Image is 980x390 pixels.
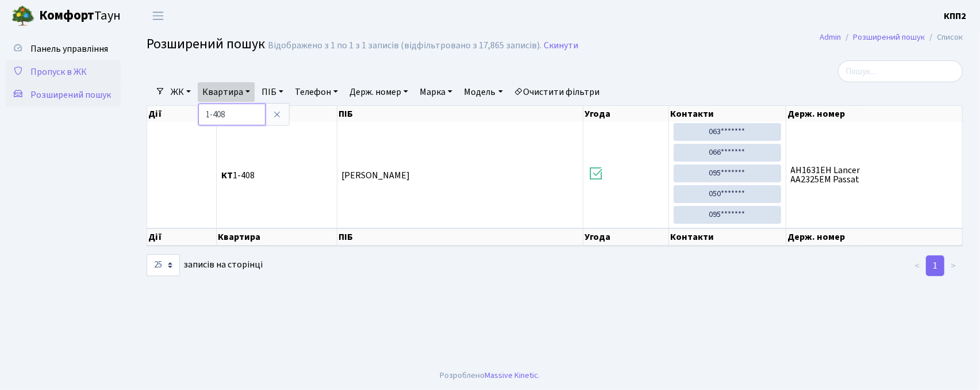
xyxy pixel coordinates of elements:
img: logo.png [11,5,34,28]
a: Розширений пошук [6,83,121,106]
input: Пошук... [838,60,963,82]
a: Розширений пошук [853,31,925,43]
div: Відображено з 1 по 1 з 1 записів (відфільтровано з 17,865 записів). [268,40,541,51]
b: Комфорт [39,6,94,25]
span: 1-408 [221,171,332,180]
th: Держ. номер [786,106,963,122]
a: КПП2 [944,9,966,23]
a: ЖК [166,82,195,102]
li: Список [925,31,963,44]
span: Пропуск в ЖК [30,66,87,78]
a: Квартира [198,82,255,102]
a: Держ. номер [345,82,413,102]
select: записів на сторінці [147,254,180,276]
b: КПП2 [944,10,966,22]
th: Дії [147,228,217,246]
a: Очистити фільтри [510,82,605,102]
th: Контакти [669,106,786,122]
th: Угода [583,106,669,122]
th: ПІБ [337,106,584,122]
span: Розширений пошук [30,89,111,101]
a: 1 [926,255,944,276]
th: Квартира [217,228,337,246]
a: Телефон [290,82,343,102]
th: Держ. номер [786,228,963,246]
a: Панель управління [6,37,121,60]
span: Панель управління [30,43,108,55]
a: Massive Kinetic [485,369,539,381]
a: Скинути [544,40,578,51]
span: [PERSON_NAME] [342,169,410,182]
button: Переключити навігацію [144,6,172,25]
th: ПІБ [337,228,584,246]
a: ПІБ [257,82,288,102]
span: AH1631EH Lancer AA2325EM Passat [791,166,958,184]
a: Admin [820,31,841,43]
th: Дії [147,106,217,122]
a: Пропуск в ЖК [6,60,121,83]
label: записів на сторінці [147,254,263,276]
b: КТ [221,169,233,182]
a: Марка [415,82,457,102]
span: Таун [39,6,121,26]
a: Модель [459,82,507,102]
div: Розроблено . [440,369,540,382]
th: Контакти [669,228,786,246]
th: Угода [583,228,669,246]
span: Розширений пошук [147,34,265,54]
nav: breadcrumb [802,25,980,49]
